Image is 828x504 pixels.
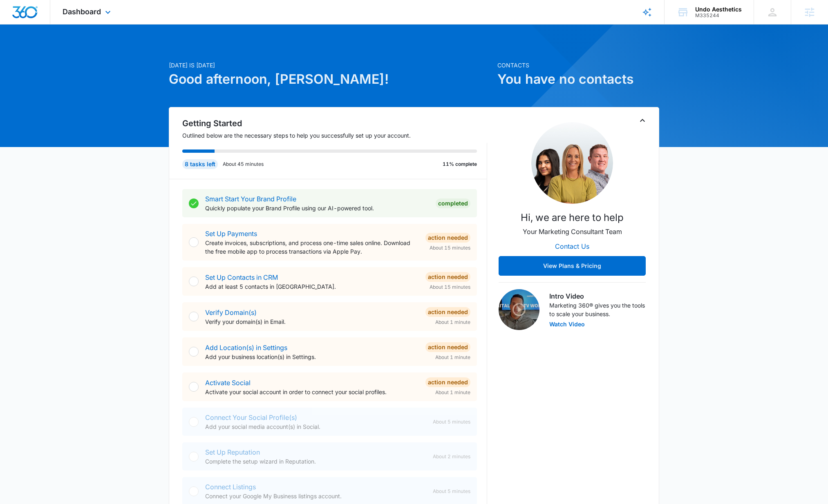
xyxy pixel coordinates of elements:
[63,7,101,16] span: Dashboard
[695,13,742,18] div: account id
[433,488,470,495] span: About 5 minutes
[521,210,624,225] p: Hi, we are here to help
[205,422,426,431] p: Add your social media account(s) in Social.
[497,69,659,89] h1: You have no contacts
[499,256,646,276] button: View Plans & Pricing
[205,230,257,238] a: Set Up Payments
[205,273,278,281] a: Set Up Contacts in CRM
[223,161,264,168] p: About 45 minutes
[425,272,470,282] div: Action Needed
[205,379,251,387] a: Activate Social
[433,418,470,426] span: About 5 minutes
[425,377,470,387] div: Action Needed
[435,319,470,326] span: About 1 minute
[205,457,426,466] p: Complete the setup wizard in Reputation.
[549,321,585,327] button: Watch Video
[499,289,539,330] img: Intro Video
[169,61,492,69] p: [DATE] is [DATE]
[205,204,429,212] p: Quickly populate your Brand Profile using our AI-powered tool.
[205,343,287,352] a: Add Location(s) in Settings
[435,354,470,361] span: About 1 minute
[425,342,470,352] div: Action Needed
[638,116,647,125] button: Toggle Collapse
[430,283,470,291] span: About 15 minutes
[435,389,470,396] span: About 1 minute
[205,308,257,317] a: Verify Domain(s)
[205,282,419,291] p: Add at least 5 contacts in [GEOGRAPHIC_DATA].
[549,291,646,301] h3: Intro Video
[205,352,419,361] p: Add your business location(s) in Settings.
[205,388,419,396] p: Activate your social account in order to connect your social profiles.
[169,69,492,89] h1: Good afternoon, [PERSON_NAME]!
[430,244,470,252] span: About 15 minutes
[523,227,622,236] p: Your Marketing Consultant Team
[205,492,426,500] p: Connect your Google My Business listings account.
[205,195,296,203] a: Smart Start Your Brand Profile
[443,161,477,168] p: 11% complete
[695,6,742,13] div: account name
[205,239,419,256] p: Create invoices, subscriptions, and process one-time sales online. Download the free mobile app t...
[182,131,487,140] p: Outlined below are the necessary steps to help you successfully set up your account.
[182,117,487,129] h2: Getting Started
[547,236,598,256] button: Contact Us
[497,61,659,69] p: Contacts
[425,307,470,317] div: Action Needed
[205,317,419,326] p: Verify your domain(s) in Email.
[436,198,470,208] div: Completed
[433,453,470,460] span: About 2 minutes
[182,159,218,169] div: 8 tasks left
[425,233,470,243] div: Action Needed
[549,301,646,318] p: Marketing 360® gives you the tools to scale your business.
